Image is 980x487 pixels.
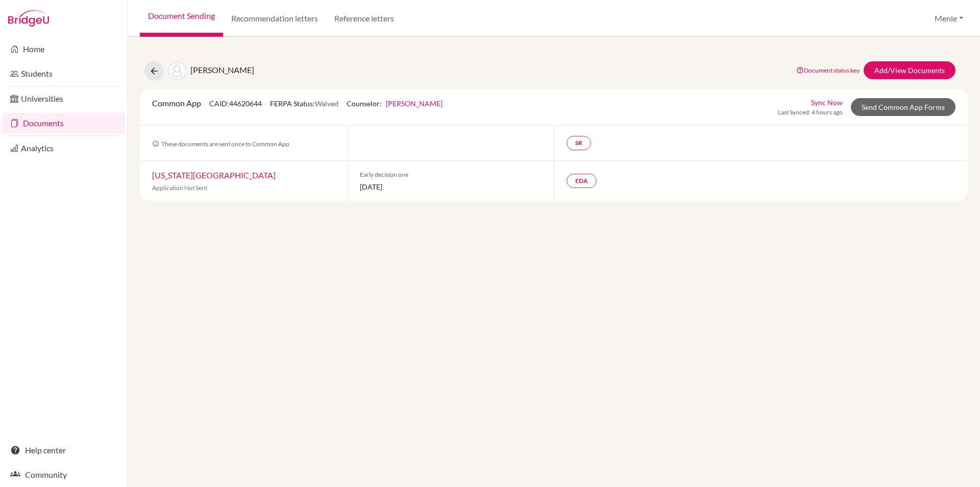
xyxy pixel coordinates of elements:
a: Documents [2,113,125,133]
span: These documents are sent once to Common App [152,140,289,148]
span: [PERSON_NAME] [190,65,254,75]
a: EDA [567,174,597,188]
a: Help center [2,440,125,460]
a: Students [2,63,125,84]
span: Early decision one [360,170,542,179]
a: Universities [2,88,125,109]
span: FERPA Status: [270,99,338,108]
span: CAID: 44620644 [209,99,262,108]
a: Community [2,465,125,485]
span: [DATE] [360,181,542,192]
a: SR [567,136,591,150]
a: Send Common App Forms [851,98,955,116]
a: Document status key [796,66,860,74]
a: [US_STATE][GEOGRAPHIC_DATA] [152,170,276,180]
img: Bridge-U [8,10,49,27]
span: Common App [152,98,201,108]
span: Counselor: [347,99,443,108]
a: Sync Now [811,97,843,108]
span: Application Not Sent [152,184,207,192]
button: Menie [930,9,968,28]
span: Last Synced: 4 hours ago [778,108,843,117]
span: Waived [315,99,338,108]
a: Analytics [2,138,125,158]
a: [PERSON_NAME] [386,99,443,108]
a: Home [2,39,125,59]
a: Add/View Documents [864,61,955,79]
